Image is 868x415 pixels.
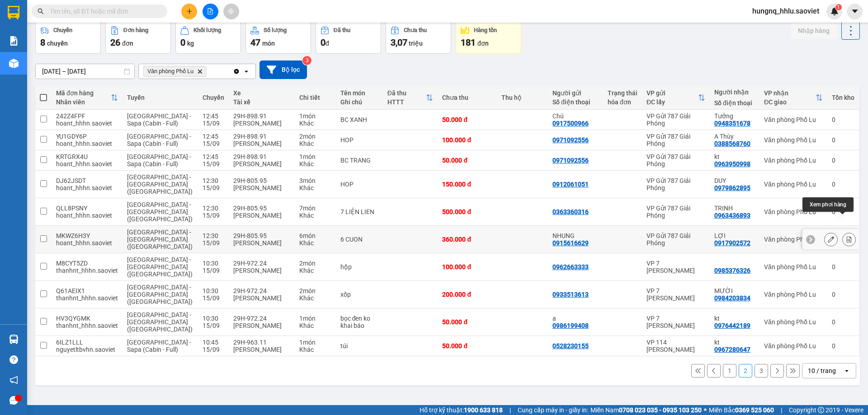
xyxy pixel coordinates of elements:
span: đơn [477,40,489,47]
div: 0 [832,263,854,270]
div: 29H-898.91 [233,112,290,120]
div: Đơn hàng [123,27,148,33]
div: 50.000 đ [442,116,492,123]
div: 6 món [299,232,331,239]
span: [GEOGRAPHIC_DATA] - Sapa (Cabin - Full) [127,112,191,127]
div: 0986199408 [552,322,589,329]
div: 0976442189 [714,322,750,329]
span: chuyến [47,40,68,47]
div: hoant_hhhn.saoviet [56,239,118,247]
div: 15/09 [203,140,224,147]
input: Select a date range. [36,64,134,79]
div: [PERSON_NAME] [233,212,290,219]
div: 1 món [299,315,331,322]
div: 150.000 đ [442,181,492,188]
img: icon-new-feature [830,7,839,15]
button: 2 [739,364,752,378]
div: Văn phòng Phố Lu [764,136,823,144]
span: file-add [207,8,213,14]
span: 3,07 [391,37,407,48]
div: xốp [340,291,378,298]
div: bọc đen ko khai báo [340,315,378,329]
svg: open [243,68,250,75]
div: VP 114 [PERSON_NAME] [646,339,705,353]
div: Chuyến [53,27,72,33]
div: 0979862895 [714,184,750,191]
span: 0 [321,37,325,48]
div: 3 món [299,177,331,184]
div: Khác [299,184,331,191]
span: 1 [837,4,840,10]
div: thanhnt_hhhn.saoviet [56,267,118,274]
div: thanhnt_hhhn.saoviet [56,322,118,329]
div: 0985376326 [714,267,750,274]
div: 10:30 [203,260,224,267]
span: [GEOGRAPHIC_DATA] - [GEOGRAPHIC_DATA] ([GEOGRAPHIC_DATA]) [127,256,193,278]
button: Đã thu0đ [316,21,381,54]
span: aim [228,8,234,14]
div: 12:45 [203,153,224,160]
div: Xem phơi hàng [802,197,854,212]
svg: open [843,367,850,374]
div: 12:30 [203,205,224,212]
div: Chú [552,112,599,120]
div: 0 [832,342,854,350]
div: 15/09 [203,212,224,219]
div: VP Gửi 787 Giải Phóng [646,232,705,247]
button: 3 [755,364,768,378]
button: Nhập hàng [791,23,837,39]
div: HV3QYGMK [56,315,118,322]
span: đơn [122,40,133,47]
div: 1 món [299,339,331,346]
div: 0 [832,157,854,164]
div: 0962663333 [552,263,589,270]
div: a [552,315,599,322]
div: HOP [340,181,378,188]
span: [GEOGRAPHIC_DATA] - [GEOGRAPHIC_DATA] ([GEOGRAPHIC_DATA]) [127,311,193,333]
div: Số điện thoại [552,98,599,106]
span: question-circle [9,355,18,364]
span: kg [187,40,194,47]
div: 500.000 đ [442,208,492,215]
sup: 3 [302,56,311,65]
div: 29H-898.91 [233,153,290,160]
div: 15/09 [203,267,224,274]
div: 0971092556 [552,136,589,144]
div: MKWZ6H3Y [56,232,118,239]
span: [GEOGRAPHIC_DATA] - [GEOGRAPHIC_DATA] ([GEOGRAPHIC_DATA]) [127,201,193,223]
button: 1 [723,364,736,378]
img: logo-vxr [8,6,19,19]
span: Văn phòng Phố Lu [147,68,193,75]
button: Đơn hàng26đơn [105,21,171,54]
div: Khác [299,239,331,247]
div: 0 [832,291,854,298]
span: Văn phòng Phố Lu, close by backspace [143,66,207,77]
div: Người nhận [714,89,755,96]
div: A Thùy [714,133,755,140]
div: 15/09 [203,322,224,329]
div: [PERSON_NAME] [233,160,290,168]
div: 0 [832,181,854,188]
div: kt [714,153,755,160]
div: VP Gửi 787 Giải Phóng [646,205,705,219]
div: Khối lượng [193,27,221,33]
div: Văn phòng Phố Lu [764,318,823,326]
div: 15/09 [203,239,224,247]
div: VP 7 [PERSON_NAME] [646,287,705,302]
div: Sửa đơn hàng [824,233,838,246]
div: DUY [714,177,755,184]
div: 50.000 đ [442,318,492,326]
div: Văn phòng Phố Lu [764,157,823,164]
svg: Clear all [233,68,240,75]
div: 0363360316 [552,208,589,215]
div: hoant_hhhn.saoviet [56,160,118,168]
strong: 0369 525 060 [735,406,774,414]
div: Khác [299,294,331,302]
div: VP 7 [PERSON_NAME] [646,315,705,329]
span: Cung cấp máy in - giấy in: [518,405,588,415]
span: [GEOGRAPHIC_DATA] - [GEOGRAPHIC_DATA] ([GEOGRAPHIC_DATA]) [127,173,193,195]
div: kt [714,339,755,346]
button: Số lượng47món [245,21,311,54]
div: 15/09 [203,294,224,302]
span: | [781,405,782,415]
